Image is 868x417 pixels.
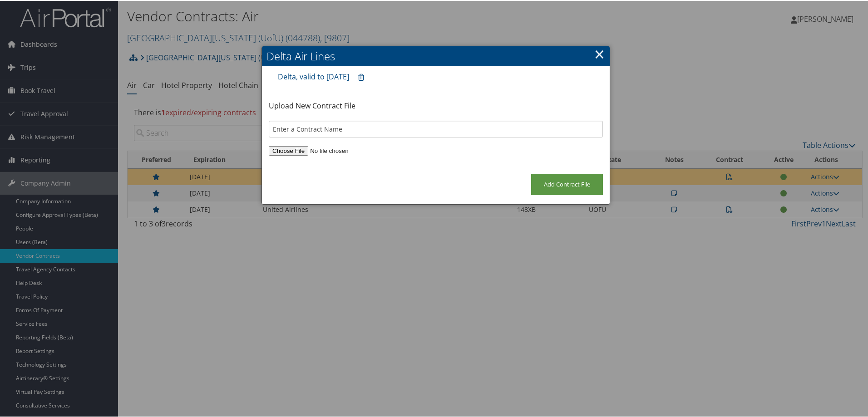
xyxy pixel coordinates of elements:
input: Enter a Contract Name [269,120,603,137]
a: Remove contract [354,68,369,85]
p: Upload New Contract File [269,99,603,111]
a: Delta, valid to [DATE] [278,71,349,81]
input: Add Contract File [531,173,603,194]
h2: Delta Air Lines [262,45,610,65]
a: × [594,44,605,62]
